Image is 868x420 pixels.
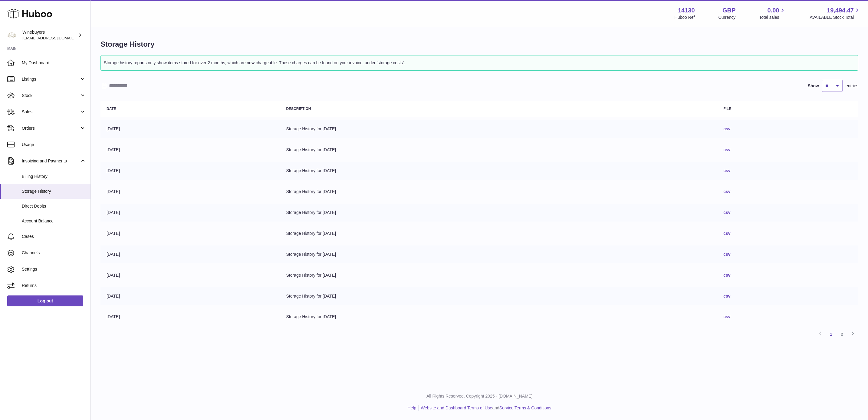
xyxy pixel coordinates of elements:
[22,125,80,131] span: Orders
[22,218,86,224] span: Account Balance
[100,308,280,326] td: [DATE]
[22,60,86,66] span: My Dashboard
[827,6,854,15] span: 19,494.47
[837,329,847,340] a: 2
[107,107,116,111] strong: Date
[22,250,86,256] span: Channels
[22,109,80,115] span: Sales
[22,234,86,239] span: Cases
[22,93,80,98] span: Stock
[22,29,77,41] div: Winebuyers
[408,405,416,410] a: Help
[100,183,280,201] td: [DATE]
[723,252,730,257] a: csv
[723,273,730,278] a: csv
[808,83,819,89] label: Show
[22,283,86,288] span: Returns
[759,15,786,20] span: Total sales
[768,6,779,15] span: 0.00
[723,126,730,131] a: csv
[718,15,736,20] div: Currency
[104,58,855,67] p: Storage history reports only show items stored for over 2 months, which are now chargeable. These...
[22,188,86,194] span: Storage History
[100,162,280,180] td: [DATE]
[100,225,280,242] td: [DATE]
[22,266,86,272] span: Settings
[675,15,695,20] div: Huboo Ref
[100,141,280,159] td: [DATE]
[22,35,89,40] span: [EMAIL_ADDRESS][DOMAIN_NAME]
[7,295,83,306] a: Log out
[280,308,717,326] td: Storage History for [DATE]
[286,107,311,111] strong: Description
[846,83,858,89] span: entries
[280,183,717,201] td: Storage History for [DATE]
[22,174,86,179] span: Billing History
[22,76,80,82] span: Listings
[723,189,730,194] a: csv
[421,405,492,410] a: Website and Dashboard Terms of Use
[22,158,80,164] span: Invoicing and Payments
[280,245,717,263] td: Storage History for [DATE]
[280,287,717,305] td: Storage History for [DATE]
[678,6,695,15] strong: 14130
[100,266,280,284] td: [DATE]
[280,120,717,138] td: Storage History for [DATE]
[100,39,858,49] h1: Storage History
[280,266,717,284] td: Storage History for [DATE]
[419,405,551,411] li: and
[499,405,551,410] a: Service Terms & Conditions
[22,203,86,209] span: Direct Debits
[100,120,280,138] td: [DATE]
[722,6,735,15] strong: GBP
[723,231,730,236] a: csv
[280,204,717,222] td: Storage History for [DATE]
[22,142,86,148] span: Usage
[100,204,280,222] td: [DATE]
[280,141,717,159] td: Storage History for [DATE]
[96,393,863,399] p: All Rights Reserved. Copyright 2025 - [DOMAIN_NAME]
[810,6,861,20] a: 19,494.47 AVAILABLE Stock Total
[280,225,717,242] td: Storage History for [DATE]
[280,162,717,180] td: Storage History for [DATE]
[100,287,280,305] td: [DATE]
[7,31,16,40] img: internalAdmin-14130@internal.huboo.com
[723,147,730,152] a: csv
[100,245,280,263] td: [DATE]
[759,6,786,20] a: 0.00 Total sales
[723,294,730,298] a: csv
[826,329,837,340] a: 1
[723,168,730,173] a: csv
[723,107,731,111] strong: File
[723,314,730,319] a: csv
[810,15,861,20] span: AVAILABLE Stock Total
[723,210,730,215] a: csv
